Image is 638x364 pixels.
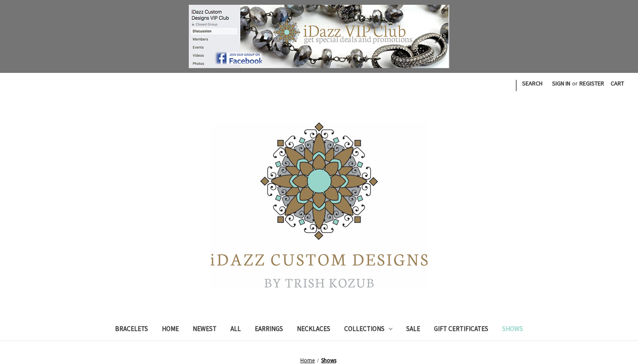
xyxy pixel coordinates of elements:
[571,79,579,88] span: or
[547,73,575,94] a: Sign in
[606,73,629,94] a: Cart
[427,319,495,341] a: Gift Certificates
[186,319,224,341] a: Newest
[224,319,248,341] a: All
[337,319,400,341] a: Collections
[611,79,624,87] span: Cart
[495,319,530,341] a: Shows
[300,357,315,364] a: Home
[59,5,579,68] a: Join the group!
[514,76,517,93] li: |
[155,319,186,341] a: Home
[517,73,547,94] a: Search
[248,319,290,341] a: Earrings
[321,357,336,364] a: Shows
[575,73,609,94] a: Register
[290,319,337,341] a: Necklaces
[210,122,428,288] img: iDazz Custom Designs
[399,319,427,341] a: Sale
[108,319,155,341] a: Bracelets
